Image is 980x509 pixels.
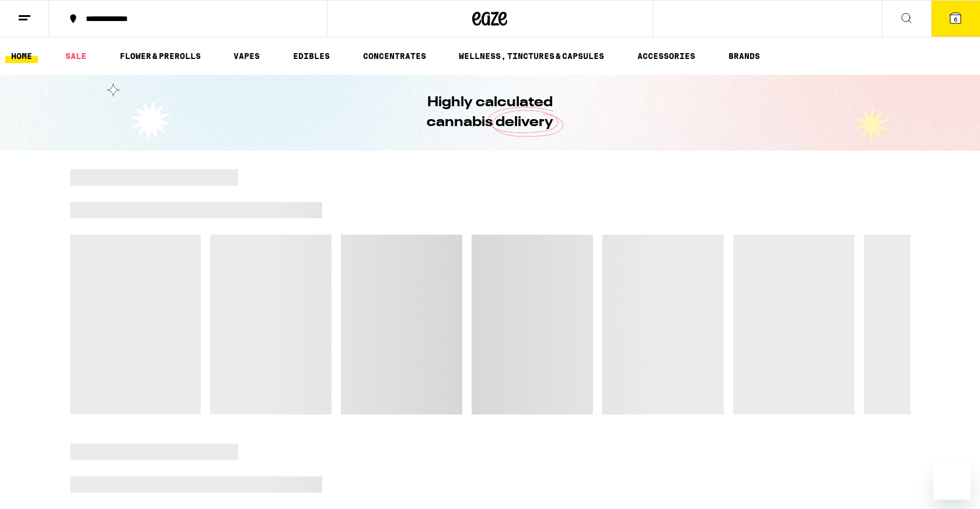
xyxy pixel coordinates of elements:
[60,49,92,63] a: SALE
[933,462,971,500] iframe: Button to launch messaging window
[453,49,610,63] a: WELLNESS, TINCTURES & CAPSULES
[723,49,766,63] a: BRANDS
[114,49,207,63] a: FLOWER & PREROLLS
[632,49,701,63] a: ACCESSORIES
[954,16,957,23] span: 6
[931,1,980,37] button: 6
[394,93,587,133] h1: Highly calculated cannabis delivery
[287,49,336,63] a: EDIBLES
[5,49,38,63] a: HOME
[357,49,432,63] a: CONCENTRATES
[228,49,266,63] a: VAPES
